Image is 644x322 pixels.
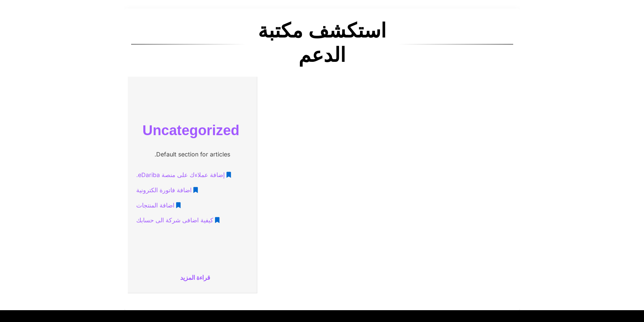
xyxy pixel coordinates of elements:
[136,169,225,181] span: إضافة عملاءك على منصة eDariba.
[136,199,181,212] a: اضافة المنتجات
[136,199,174,212] span: اضافة المنتجات
[136,214,219,227] a: كيفية اضافى شركة الى حسابك
[131,148,254,161] p: Default section for articles.
[128,100,254,147] a: Uncategorized
[136,214,213,227] span: كيفية اضافى شركة الى حسابك
[131,272,254,284] a: قراءة المزيد
[136,184,198,197] a: اضافة فاتورة الكترونية
[246,19,399,67] h2: استكشف مكتبة الدعم
[136,184,192,197] span: اضافة فاتورة الكترونية
[136,169,231,181] a: إضافة عملاءك على منصة eDariba.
